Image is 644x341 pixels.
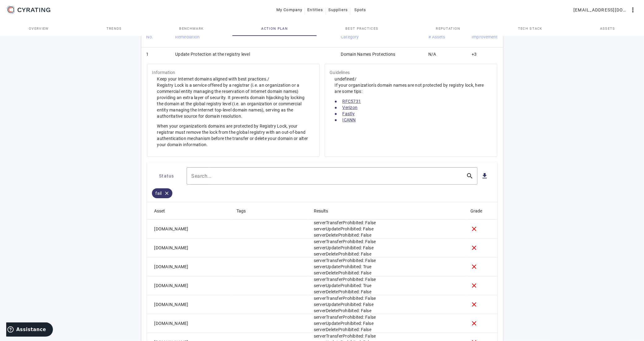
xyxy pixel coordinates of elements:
td: Domain Names Protections [336,47,423,63]
a: ICANN [343,117,356,122]
div: Results [314,208,328,214]
span: Reputation [436,27,460,30]
span: fail [156,190,162,196]
mat-cell: serverTransferProhibited: False serverUpdateProhibited: False serverDeleteProhibited: False [309,295,466,314]
mat-cell: serverTransferProhibited: False serverUpdateProhibited: True serverDeleteProhibited: False [309,276,466,295]
iframe: Ouvre un widget dans lequel vous pouvez trouver plus d’informations [6,322,53,338]
g: CYRATING [18,8,50,12]
th: Category [336,30,423,47]
mat-cell: serverTransferProhibited: False serverUpdateProhibited: False serverDeleteProhibited: False [309,314,466,333]
div: Tags [236,208,246,214]
mat-card-subtitle: Information [152,69,175,76]
mat-icon: close [471,320,478,327]
span: Status [159,171,174,181]
span: Overview [29,27,49,30]
mat-icon: more_vert [629,6,637,14]
mat-label: Search... [192,173,212,179]
mat-icon: close [471,263,478,270]
mat-cell: serverTransferProhibited: False serverUpdateProhibited: False serverDeleteProhibited: False [309,220,466,238]
span: Trends [106,27,122,30]
button: Suppliers [326,4,350,15]
mat-icon: close [471,244,478,251]
mat-cell: [DOMAIN_NAME] [147,238,231,257]
mat-cell: [DOMAIN_NAME] [147,220,231,238]
a: Fastly [343,111,355,116]
span: Assets [600,27,615,30]
mat-icon: close [162,190,172,196]
span: Action Plan [261,27,288,30]
mat-icon: file_download [481,172,489,180]
mat-icon: search [463,172,478,180]
mat-cell: [DOMAIN_NAME] [147,276,231,295]
th: Remediation [170,30,336,47]
span: Spots [354,5,366,15]
span: Tech Stack [518,27,542,30]
span: [EMAIL_ADDRESS][DOMAIN_NAME] [573,5,629,15]
th: Improvement [467,30,503,47]
div: Grade [471,208,482,214]
span: Entities [307,5,323,15]
div: Tags [236,208,251,214]
a: RFC5731 [343,99,361,104]
div: Results [314,208,334,214]
td: Update Protection at the registry level [170,47,336,63]
mat-cell: [DOMAIN_NAME] [147,257,231,276]
mat-icon: close [471,282,478,289]
td: 1 [141,47,171,63]
span: Best practices [345,27,378,30]
mat-icon: close [471,225,478,233]
span: Suppliers [328,5,348,15]
mat-cell: [DOMAIN_NAME] [147,314,231,333]
span: My Company [276,5,303,15]
td: +3 [467,47,503,63]
mat-cell: serverTransferProhibited: False serverUpdateProhibited: True serverDeleteProhibited: False [309,257,466,276]
p: If your organization's domain names are not protected by registry lock, here are some tips: [335,82,487,94]
a: Verizon [343,105,358,110]
mat-cell: serverTransferProhibited: False serverUpdateProhibited: False serverDeleteProhibited: False [309,238,466,257]
div: Grade [471,208,488,214]
p: Registry Lock is a service offered by a registrar (i.e. an organization or a commercial entity ma... [157,82,309,119]
td: N/A [423,47,467,63]
button: [EMAIL_ADDRESS][DOMAIN_NAME] [571,4,639,15]
div: Asset [154,208,165,214]
mat-card-subtitle: Guidelines [330,69,350,76]
button: My Company [274,4,305,15]
span: Keep your Internet domains aligned with best practices./ [157,77,309,148]
button: Spots [350,4,370,15]
p: When your organization's domains are protected by Registry Lock, your registrar must remove the l... [157,123,309,148]
mat-cell: [DOMAIN_NAME] [147,295,231,314]
button: Entities [305,4,326,15]
th: # Assets [423,30,467,47]
span: Benchmark [179,27,204,30]
div: Asset [154,208,171,214]
th: No. [141,30,171,47]
span: undefined/ [335,77,487,123]
mat-icon: close [471,301,478,308]
button: Status [152,170,182,181]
